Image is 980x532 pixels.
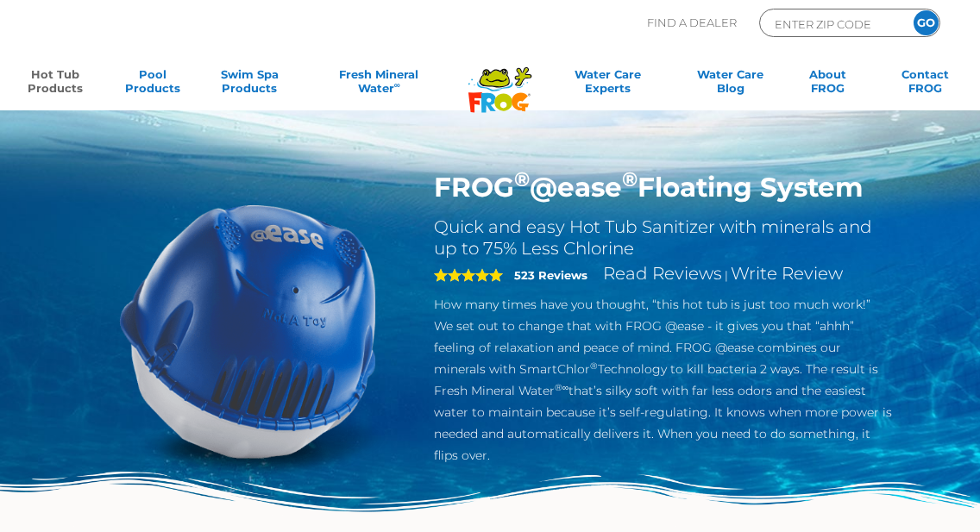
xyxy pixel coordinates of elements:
[434,294,892,466] p: How many times have you thought, “this hot tub is just too much work!” We set out to change that ...
[309,67,449,102] a: Fresh MineralWater∞
[603,263,722,284] a: Read Reviews
[514,166,530,191] sup: ®
[693,67,769,102] a: Water CareBlog
[211,67,287,102] a: Swim SpaProducts
[590,360,598,372] sup: ®
[647,9,737,37] p: Find A Dealer
[790,67,866,102] a: AboutFROG
[459,45,541,113] img: Frog Products Logo
[88,171,408,491] img: hot-tub-product-atease-system.png
[434,171,892,203] h1: FROG @ease Floating System
[725,268,728,282] span: |
[17,67,93,102] a: Hot TubProducts
[555,382,569,393] sup: ®∞
[394,80,400,90] sup: ∞
[115,67,191,102] a: PoolProducts
[434,216,892,260] h2: Quick and easy Hot Tub Sanitizer with minerals and up to 75% Less Chlorine
[434,268,503,282] span: 5
[914,10,939,35] input: GO
[622,166,638,191] sup: ®
[731,263,843,284] a: Write Review
[514,268,587,282] strong: 523 Reviews
[887,67,963,102] a: ContactFROG
[544,67,671,102] a: Water CareExperts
